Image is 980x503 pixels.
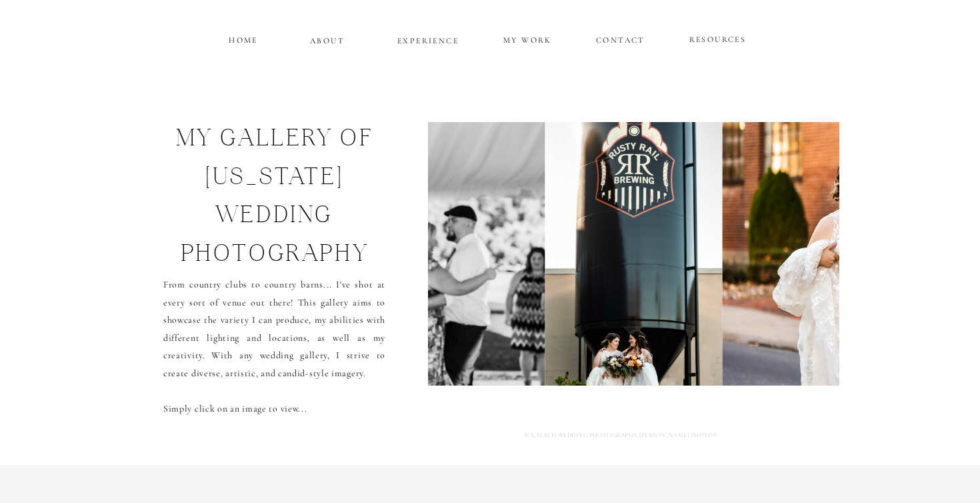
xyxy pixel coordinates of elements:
a: [US_STATE] WEDDING PHOTOGRAPHY, [PERSON_NAME] PHOTOS [525,430,743,445]
a: HOME [227,33,260,44]
a: EXPERIENCE [396,33,460,45]
a: RESOURCES [687,32,748,43]
h1: my gallery of [US_STATE] wedding photography [145,122,404,274]
a: MY WORK [502,33,553,45]
a: ABOUT [310,33,345,45]
a: CONTACT [596,33,645,44]
p: From country clubs to country barns... I've shot at every sort of venue out there! This gallery a... [163,276,385,399]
